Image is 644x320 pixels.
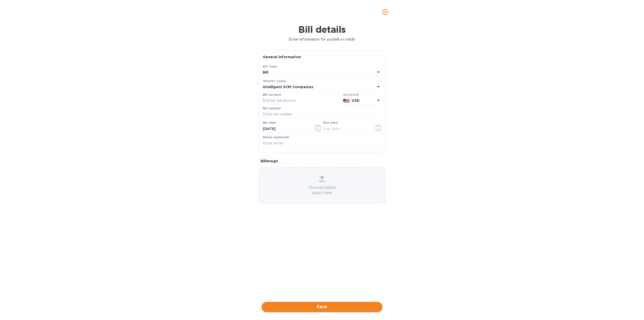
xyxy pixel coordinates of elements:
[263,136,289,139] label: Notes (optional)
[263,85,313,89] b: Intelligent SCM Companies
[263,93,281,96] label: Bill amount
[261,158,384,164] p: Bill image
[323,125,371,133] input: Due date
[343,99,350,103] img: USD
[262,302,382,312] button: Save
[379,6,391,18] button: close
[266,304,378,310] span: Save
[263,121,276,124] label: Bill date
[263,79,286,83] b: Vendor name
[4,37,640,42] p: Enter information for your bill or credit
[263,55,301,59] b: General information
[352,99,359,103] b: USD
[323,121,337,124] label: Due date
[263,107,281,110] label: Bill number
[263,125,310,133] input: Select date
[263,97,341,105] input: $ Enter bill amount
[263,111,381,118] input: Enter bill number
[259,185,385,196] p: Choose a bill and drag it here
[263,70,269,74] b: Bill
[343,93,359,97] b: Currency
[263,65,277,68] b: Bill type
[263,140,381,147] input: Enter notes
[4,24,640,35] h1: Bill details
